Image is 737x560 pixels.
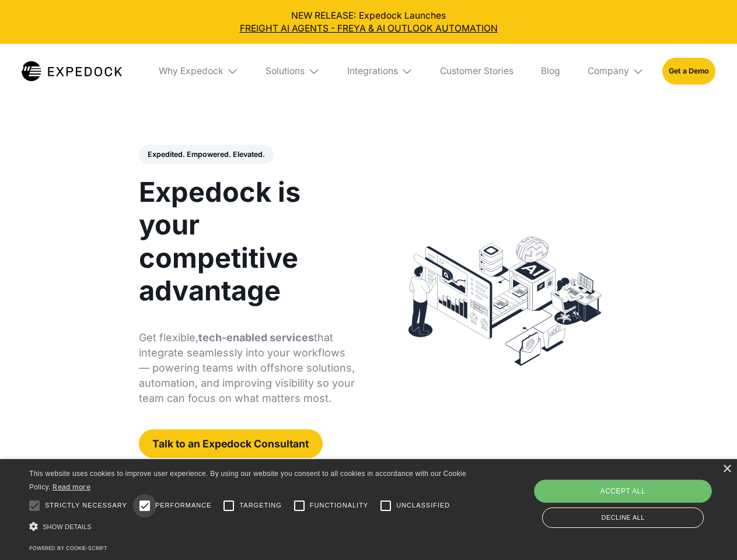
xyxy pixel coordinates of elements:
[198,331,314,344] strong: tech-enabled services
[9,9,728,35] div: NEW RELEASE: Expedock Launches
[266,65,305,77] div: Solutions
[155,501,212,510] span: Performance
[159,65,223,77] div: Why Expedock
[139,429,323,458] a: Talk to an Expedock Consultant
[29,519,470,535] div: Show details
[431,44,522,99] a: Customer Stories
[534,480,711,503] div: Accept all
[347,65,398,77] div: Integrations
[257,44,329,99] div: Solutions
[662,58,715,84] a: Get a Demo
[588,65,629,77] div: Company
[139,176,355,307] h1: Expedock is your competitive advantage
[43,523,92,530] span: Show details
[53,482,90,491] a: Read more
[45,501,127,510] span: Strictly necessary
[9,22,728,35] a: FREIGHT AI AGENTS - FREYA & AI OUTLOOK AUTOMATION
[310,501,368,510] span: Functionality
[139,330,355,406] p: Get flexible, that integrate seamlessly into your workflows — powering teams with offshore soluti...
[396,501,450,510] span: Unclassified
[532,44,569,99] a: Blog
[29,470,466,491] span: This website uses cookies to improve user experience. By using our website you consent to all coo...
[338,44,422,99] div: Integrations
[543,434,737,560] iframe: Chat Widget
[239,501,281,510] span: Targeting
[578,44,653,99] div: Company
[149,44,247,99] div: Why Expedock
[29,545,107,551] a: Powered by cookie-script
